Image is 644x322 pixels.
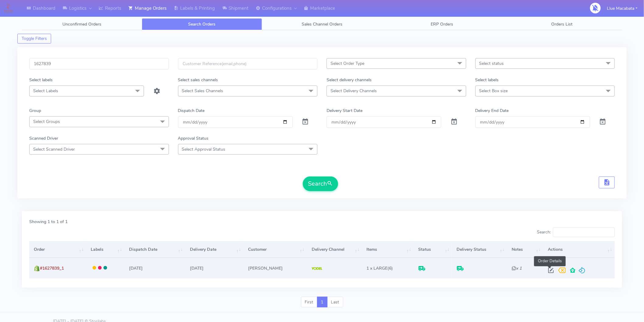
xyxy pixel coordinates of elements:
th: Delivery Date: activate to sort column ascending [185,241,243,258]
th: Customer: activate to sort column ascending [243,241,307,258]
label: Select labels [29,77,53,83]
td: [PERSON_NAME] [243,258,307,278]
ul: Tabs [22,18,622,30]
td: [DATE] [185,258,243,278]
label: Showing 1 to 1 of 1 [29,219,68,225]
label: Select delivery channels [327,77,372,83]
th: Order: activate to sort column ascending [29,241,86,258]
span: Select Groups [33,119,60,124]
button: Llue Macabata [603,2,642,15]
span: Unconfirmed Orders [62,21,101,27]
a: 1 [317,297,327,308]
th: Notes: activate to sort column ascending [507,241,543,258]
label: Dispatch Date [178,107,205,114]
span: Select Box size [479,88,508,94]
input: Search: [553,227,615,237]
th: Dispatch Date: activate to sort column ascending [124,241,185,258]
span: Select status [479,61,504,66]
span: Select Scanned Driver [33,146,75,152]
label: Select sales channels [178,77,218,83]
th: Actions: activate to sort column ascending [543,241,615,258]
button: Toggle Filters [17,34,51,44]
label: Select labels [475,77,499,83]
th: Delivery Status: activate to sort column ascending [452,241,507,258]
td: [DATE] [124,258,185,278]
button: Search [303,177,338,191]
img: Yodel [312,267,322,270]
span: ERP Orders [431,21,453,27]
span: #1627839_1 [40,265,64,271]
label: Search: [537,227,615,237]
label: Approval Status [178,135,209,142]
span: Search Orders [188,21,216,27]
input: Order Id [29,58,169,69]
img: shopify.png [34,265,40,271]
span: Select Order Type [331,61,364,66]
input: Customer Reference(email,phone) [178,58,318,69]
span: Select Sales Channels [182,88,223,94]
th: Delivery Channel: activate to sort column ascending [307,241,362,258]
span: Select Labels [33,88,58,94]
span: Orders List [551,21,573,27]
label: Delivery End Date [475,107,509,114]
i: x 1 [512,265,522,271]
span: Select Approval Status [182,146,226,152]
th: Status: activate to sort column ascending [414,241,452,258]
label: Delivery Start Date [327,107,362,114]
span: Select Delivery Channels [331,88,377,94]
span: (6) [367,265,393,271]
label: Group [29,107,41,114]
span: Sales Channel Orders [302,21,342,27]
th: Labels: activate to sort column ascending [86,241,124,258]
span: 1 x LARGE [367,265,388,271]
label: Scanned Driver [29,135,58,142]
th: Items: activate to sort column ascending [362,241,414,258]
